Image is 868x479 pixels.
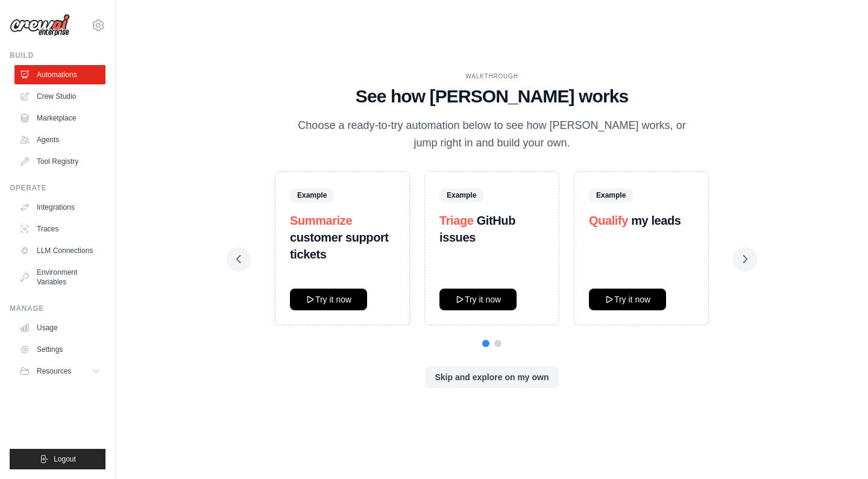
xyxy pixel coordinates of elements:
div: WALKTHROUGH [236,72,747,81]
span: Resources [37,366,71,376]
a: Usage [14,318,105,337]
a: LLM Connections [14,241,105,260]
a: Traces [14,219,105,239]
p: Choose a ready-to-try automation below to see how [PERSON_NAME] works, or jump right in and build... [289,117,694,152]
button: Try it now [290,289,367,310]
span: Example [290,189,334,202]
h1: See how [PERSON_NAME] works [236,86,747,107]
strong: my leads [631,214,681,227]
a: Settings [14,340,105,359]
span: Qualify [589,214,628,227]
a: Automations [14,65,105,84]
a: Environment Variables [14,263,105,292]
button: Try it now [589,289,666,310]
a: Crew Studio [14,87,105,106]
img: Logo [10,14,70,37]
a: Agents [14,130,105,149]
div: Operate [10,183,105,193]
span: Logout [54,454,76,464]
span: Triage [439,214,474,227]
a: Marketplace [14,108,105,128]
strong: GitHub issues [439,214,515,244]
strong: customer support tickets [290,231,389,261]
span: Example [589,189,633,202]
span: Example [439,189,483,202]
button: Skip and explore on my own [425,366,558,388]
a: Integrations [14,198,105,217]
div: Build [10,51,105,60]
div: Manage [10,304,105,313]
button: Logout [10,449,105,469]
button: Try it now [439,289,517,310]
button: Resources [14,362,105,381]
a: Tool Registry [14,152,105,171]
span: Summarize [290,214,352,227]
